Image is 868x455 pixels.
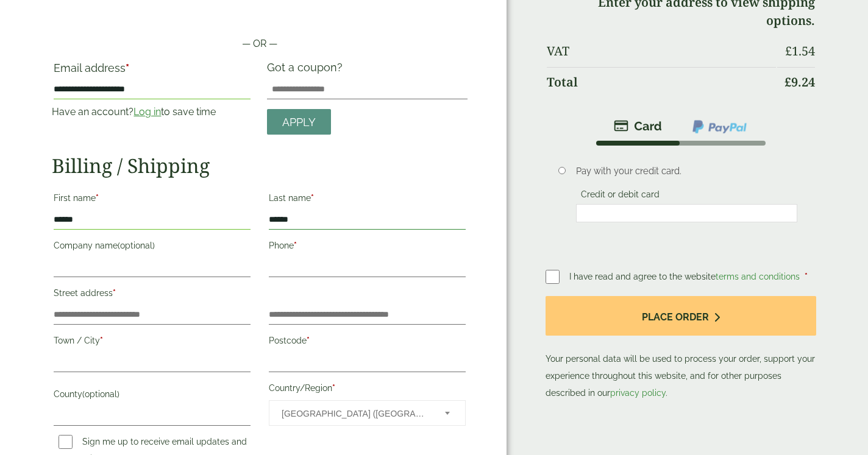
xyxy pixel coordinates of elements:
abbr: required [100,336,103,345]
input: Sign me up to receive email updates and news(optional) [59,435,73,449]
h2: Billing / Shipping [52,154,467,177]
label: Last name [269,189,466,210]
p: Have an account? to save time [52,105,252,119]
bdi: 1.54 [785,43,815,59]
abbr: required [311,193,314,203]
span: United Kingdom (UK) [282,401,429,426]
span: (optional) [82,389,119,399]
label: Postcode [269,332,466,353]
a: Apply [267,109,331,135]
p: Pay with your credit card. [576,164,797,178]
abbr: required [805,272,808,281]
th: Total [547,67,776,97]
p: — OR — [52,37,467,51]
label: Got a coupon? [267,61,347,80]
label: Town / City [54,332,251,353]
p: Your personal data will be used to process your order, support your experience throughout this we... [546,296,816,401]
button: Place order [546,296,816,336]
abbr: required [96,193,99,203]
label: Country/Region [269,379,466,400]
span: Country/Region [269,400,466,426]
a: terms and conditions [716,272,800,281]
abbr: required [126,62,129,74]
a: privacy policy [610,388,666,398]
label: Credit or debit card [576,189,664,203]
abbr: required [113,288,116,298]
abbr: required [307,336,310,345]
label: Phone [269,237,466,258]
label: First name [54,189,251,210]
span: Apply [282,116,316,129]
label: Email address [54,63,251,80]
label: County [54,386,251,406]
img: stripe.png [614,119,662,133]
label: Company name [54,237,251,258]
span: (optional) [118,241,155,250]
a: Log in [133,106,161,118]
iframe: Secure card payment input frame [580,208,793,219]
span: £ [785,43,792,59]
img: ppcp-gateway.png [691,119,748,135]
abbr: required [332,383,335,393]
span: I have read and agree to the website [569,272,802,281]
abbr: required [294,241,297,250]
label: Street address [54,284,251,305]
span: £ [784,74,791,90]
bdi: 9.24 [784,74,815,90]
th: VAT [547,37,776,66]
